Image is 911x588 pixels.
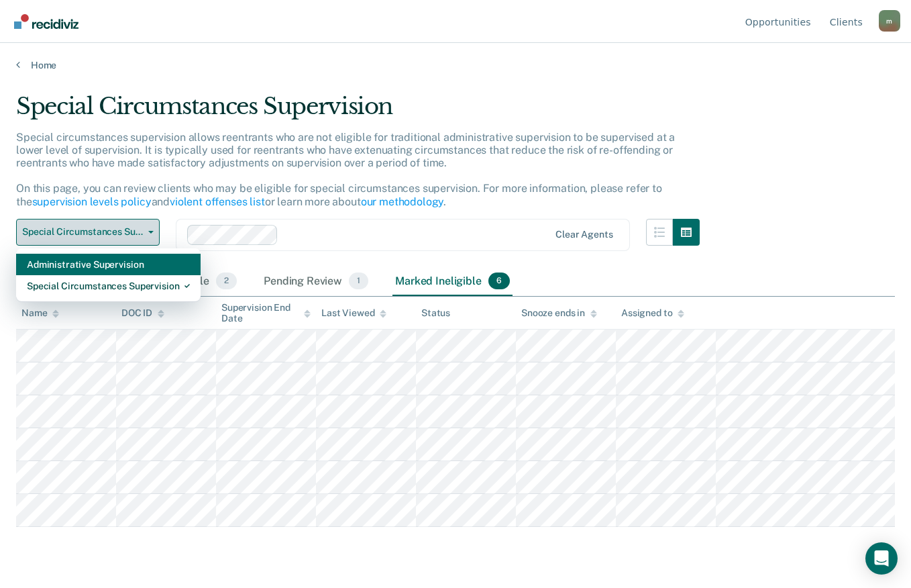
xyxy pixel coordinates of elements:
[392,267,513,297] div: Marked Ineligible6
[555,229,612,240] div: Clear agents
[221,302,311,325] div: Supervision End Date
[16,93,700,131] div: Special Circumstances Supervision
[879,10,900,32] div: m
[32,195,152,208] a: supervision levels policy
[879,10,900,32] button: Profile dropdown button
[121,307,164,319] div: DOC ID
[14,14,78,29] img: Recidiviz
[361,195,444,208] a: our methodology
[421,307,450,319] div: Status
[216,273,237,290] span: 2
[261,267,371,297] div: Pending Review1
[865,542,898,575] div: Open Intercom Messenger
[16,59,895,71] a: Home
[21,307,59,319] div: Name
[27,254,190,275] div: Administrative Supervision
[321,307,386,319] div: Last Viewed
[22,226,143,238] span: Special Circumstances Supervision
[16,219,160,246] button: Special Circumstances Supervision
[488,273,510,290] span: 6
[170,195,265,208] a: violent offenses list
[349,273,368,290] span: 1
[16,131,675,208] p: Special circumstances supervision allows reentrants who are not eligible for traditional administ...
[521,307,597,319] div: Snooze ends in
[16,248,201,302] div: Dropdown Menu
[621,307,684,319] div: Assigned to
[27,275,190,297] div: Special Circumstances Supervision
